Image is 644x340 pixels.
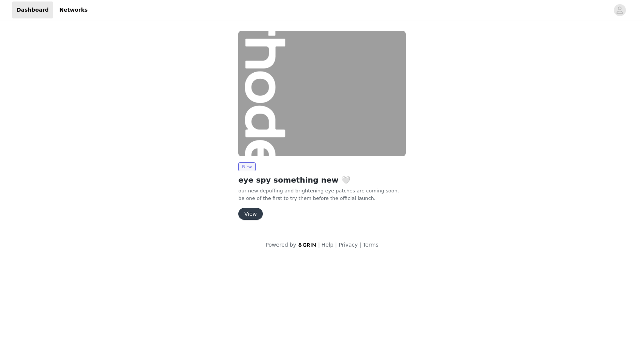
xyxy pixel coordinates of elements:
[322,242,334,248] a: Help
[298,242,317,247] img: logo
[318,242,320,248] span: |
[363,242,378,248] a: Terms
[238,187,406,202] p: our new depuffing and brightening eye patches are coming soon. be one of the first to try them be...
[616,4,623,16] div: avatar
[12,2,53,18] a: Dashboard
[55,2,92,18] a: Networks
[335,242,337,248] span: |
[359,242,361,248] span: |
[238,208,263,220] button: View
[238,31,406,156] img: rhode skin
[238,211,263,217] a: View
[238,162,256,171] span: New
[238,174,406,186] h2: eye spy something new 🤍
[339,242,358,248] a: Privacy
[265,242,296,248] span: Powered by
